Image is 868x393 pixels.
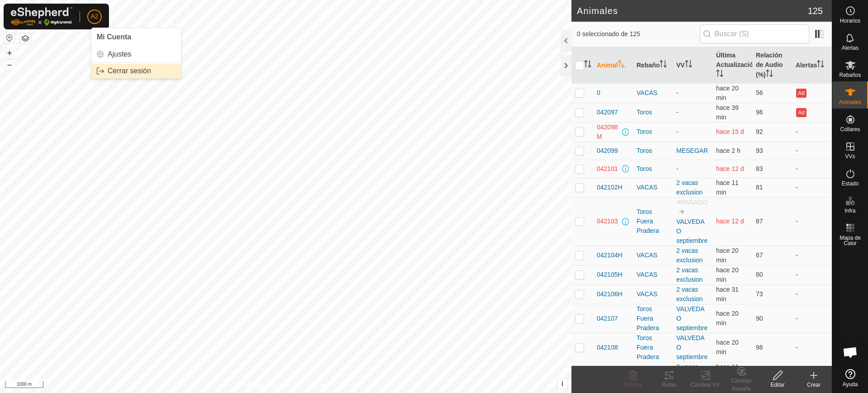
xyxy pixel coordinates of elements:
span: 81 [756,184,763,191]
a: Cerrar sesión [91,64,181,78]
button: + [4,47,15,58]
td: - [792,333,832,362]
p-sorticon: Activar para ordenar [660,62,667,69]
span: 26 sept 2025, 13:29 [716,310,739,327]
div: VACAS [637,270,669,279]
td: - [792,304,832,333]
p-sorticon: Activar para ordenar [817,62,824,69]
span: Collares [840,127,860,132]
span: Estado [842,181,859,186]
span: 87 [756,218,763,225]
span: A2 [90,12,98,21]
span: 67 [756,251,763,259]
span: 73 [756,290,763,298]
td: - [792,362,832,381]
div: VACAS [637,183,669,192]
p-sorticon: Activar para ordenar [716,71,723,78]
span: 0 [597,88,600,98]
span: 96 [756,109,763,116]
a: VALVEDAO septiembre [676,305,708,331]
td: - [792,142,832,160]
span: 26 sept 2025, 11:29 [716,147,741,154]
th: Última Actualización [712,47,752,84]
th: Rebaño [633,47,673,84]
div: Rutas [651,381,687,389]
div: Cambiar VV [687,381,723,389]
th: Relación de Audio (%) [752,47,792,84]
div: Cambiar Rebaño [723,377,759,393]
span: Ayuda [843,382,858,387]
a: Política de Privacidad [239,381,291,389]
div: Toros [637,127,669,137]
span: 042105H [597,270,623,279]
a: 2 vacas exclusion [676,363,703,380]
div: Toros Fuera Pradera [637,207,669,236]
p-sorticon: Activar para ordenar [618,62,625,69]
img: Logo Gallagher [11,7,72,26]
span: 042101 [597,164,618,174]
td: - [792,178,832,197]
span: 042107 [597,314,618,323]
span: 98 [756,344,763,351]
th: VV [673,47,712,84]
span: 83 [756,165,763,172]
span: 042103 [597,217,618,226]
app-display-virtual-paddock-transition: - [676,109,679,116]
span: APAGADO [676,199,707,206]
span: 125 [808,4,823,18]
img: hasta [678,208,685,215]
span: 26 sept 2025, 13:28 [716,266,739,283]
button: Restablecer Mapa [4,33,15,43]
a: Contáctenos [302,381,332,389]
div: Crear [796,381,832,389]
div: Toros [637,108,669,117]
input: Buscar (S) [700,24,809,43]
button: Ad [796,89,806,98]
span: VVs [845,154,855,159]
span: 26 sept 2025, 13:37 [716,179,739,196]
span: Horarios [840,18,860,24]
span: Ajustes [108,51,131,58]
div: Editar [759,381,796,389]
p-sorticon: Activar para ordenar [766,71,773,78]
span: 042099 [597,146,618,156]
a: VALVEDAO septiembre [676,334,708,360]
p-sorticon: Activar para ordenar [584,62,591,69]
span: 26 sept 2025, 13:28 [716,85,739,101]
td: - [792,265,832,284]
a: VALVEDAO septiembre [676,218,708,244]
span: 90 [756,315,763,322]
div: VACAS [637,251,669,260]
span: 26 sept 2025, 13:28 [716,339,739,355]
span: 042108 [597,343,618,352]
span: 92 [756,128,763,135]
span: Mapa de Calor [835,235,866,246]
td: - [792,284,832,304]
div: VACAS [637,289,669,299]
div: Toros Fuera Pradera [637,304,669,333]
div: VACAS [637,88,669,98]
span: Animales [839,99,861,105]
span: 26 sept 2025, 13:37 [716,363,739,380]
span: Eliminar [623,382,642,388]
span: Rebaños [839,72,861,78]
span: 0 seleccionado de 125 [577,29,700,39]
td: - [792,197,832,246]
span: 11 sept 2025, 1:58 [716,128,744,135]
span: 80 [756,271,763,278]
app-display-virtual-paddock-transition: - [676,128,679,135]
td: - [792,122,832,142]
p-sorticon: Activar para ordenar [685,62,692,69]
span: Mi Cuenta [97,33,131,41]
a: 2 vacas exclusion [676,286,703,303]
span: 042097 [597,108,618,117]
a: 2 vacas exclusion [676,266,703,283]
div: Chat abierto [837,339,864,366]
a: MESEGAR [676,147,708,154]
h2: Animales [577,5,808,16]
button: – [4,59,15,70]
span: 042098M [597,123,620,142]
span: 56 [756,89,763,96]
a: Ayuda [832,365,868,391]
div: Toros [637,164,669,174]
